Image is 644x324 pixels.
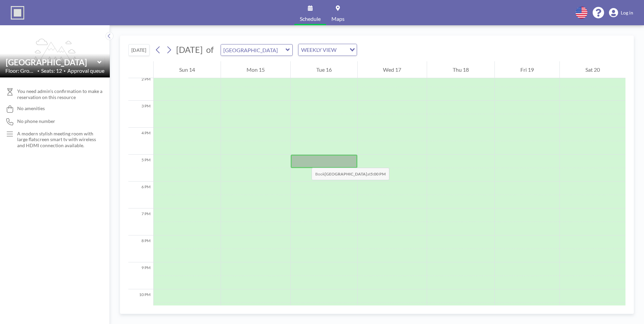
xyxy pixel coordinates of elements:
span: [DATE] [176,44,203,55]
input: Search for option [339,45,346,54]
a: Log in [609,8,633,18]
div: Fri 19 [495,61,559,78]
span: Maps [331,16,345,22]
div: Wed 17 [358,61,427,78]
div: Sat 20 [560,61,625,78]
div: Mon 15 [221,61,290,78]
span: WEEKLY VIEW [300,45,338,54]
b: 5:00 PM [371,171,386,176]
div: Search for option [298,44,357,56]
button: [DATE] [128,44,150,56]
div: 5 PM [128,155,153,182]
span: No amenities [17,105,45,111]
span: Seats: 12 [41,67,62,74]
div: 6 PM [128,182,153,208]
div: 3 PM [128,101,153,128]
input: Vista Meeting Room [6,57,97,67]
span: No phone number [17,118,55,124]
div: 7 PM [128,208,153,235]
span: You need admin's confirmation to make a reservation on this resource [17,88,104,100]
p: A modern stylish meeting room with large flatscreen smart tv with wireless and HDMI connection av... [17,131,96,149]
div: Thu 18 [427,61,494,78]
span: • [37,69,39,73]
span: Schedule [300,16,321,22]
span: Book at [312,168,389,180]
b: [GEOGRAPHIC_DATA] [325,171,367,176]
span: Approval queue [67,67,104,74]
div: 2 PM [128,74,153,101]
div: Tue 16 [291,61,357,78]
div: 9 PM [128,262,153,289]
div: 8 PM [128,235,153,262]
span: • [64,69,66,73]
div: 10 PM [128,289,153,316]
img: organization-logo [11,6,24,20]
span: Log in [621,10,633,16]
div: 4 PM [128,128,153,155]
input: Vista Meeting Room [221,44,286,56]
div: Sun 14 [154,61,221,78]
span: of [206,44,214,55]
span: Floor: Ground Fl... [5,67,36,74]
